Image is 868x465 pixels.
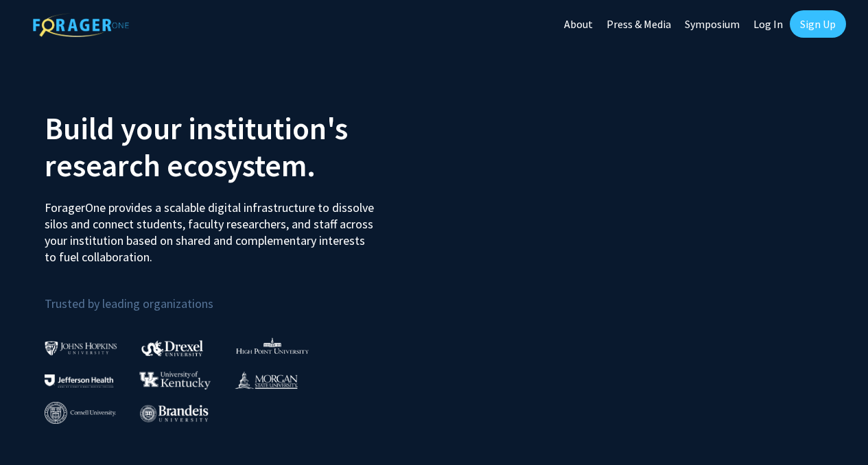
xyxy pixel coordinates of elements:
img: Morgan State University [235,371,298,389]
p: Trusted by leading organizations [45,276,424,314]
h2: Build your institution's research ecosystem. [45,110,424,184]
img: High Point University [236,337,309,354]
p: ForagerOne provides a scalable digital infrastructure to dissolve silos and connect students, fac... [45,189,378,265]
img: University of Kentucky [139,371,211,390]
img: ForagerOne Logo [33,13,129,37]
img: Cornell University [45,402,116,425]
img: Thomas Jefferson University [45,374,113,387]
img: Brandeis University [140,405,209,422]
img: Drexel University [141,340,203,356]
a: Sign Up [790,10,846,38]
img: Johns Hopkins University [45,341,117,355]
